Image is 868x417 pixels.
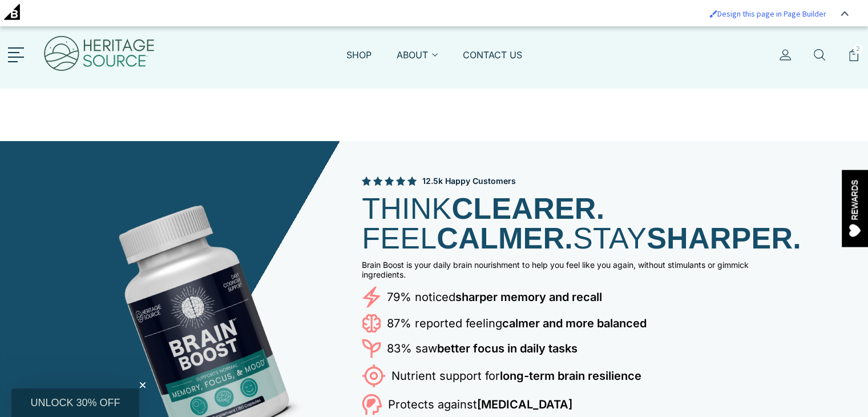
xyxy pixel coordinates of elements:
[841,11,849,16] img: Close Admin Bar
[477,398,572,411] strong: [MEDICAL_DATA]
[704,3,832,25] a: Enabled brush for page builder edit. Design this page in Page Builder
[391,367,641,385] p: Nutrient support for
[387,314,647,332] p: 87% reported feeling
[717,9,826,19] span: Design this page in Page Builder
[362,260,794,279] p: Brain Boost is your daily brain nourishment to help you feel like you again, without stimulants o...
[346,49,372,75] a: SHOP
[502,316,647,330] strong: calmer and more balanced
[387,339,578,358] p: 83% saw
[647,222,801,255] strong: SHARPER.
[437,342,578,355] strong: better focus in daily tasks
[451,192,604,225] strong: CLEARER.
[455,290,602,304] strong: sharper memory and recall
[30,397,120,408] span: UNLOCK 30% OFF
[463,49,522,75] a: CONTACT US
[137,379,148,391] button: Close teaser
[437,222,573,255] strong: CALMER.
[388,395,572,414] p: Protects against
[500,369,641,383] strong: long-term brain resilience
[42,27,156,83] img: Heritage Source
[853,44,863,54] span: 2
[847,49,860,75] a: 2
[709,10,717,18] img: Enabled brush for page builder edit.
[362,194,794,253] h1: THINK FEEL STAY
[397,49,438,75] a: ABOUT
[11,388,139,417] div: UNLOCK 30% OFFClose teaser
[422,175,516,187] span: 12.5k Happy Customers
[387,288,602,306] p: 79% noticed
